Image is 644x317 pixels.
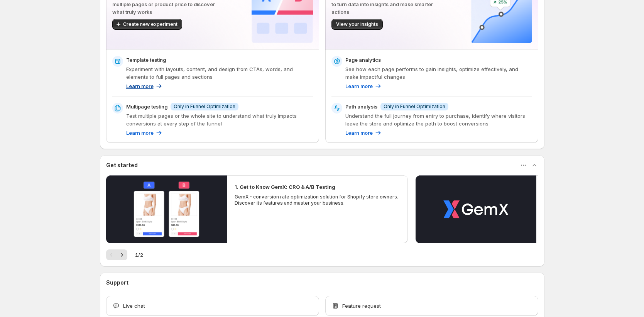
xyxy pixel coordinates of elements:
span: Only in Funnel Optimization [174,103,235,110]
h2: 1. Get to Know GemX: CRO & A/B Testing [235,183,335,191]
h3: Get started [106,161,138,169]
p: Learn more [126,82,154,90]
p: Learn more [345,129,373,137]
button: Create new experiment [112,19,182,30]
span: 1 / 2 [135,251,143,259]
span: View your insights [336,21,378,27]
p: Learn more [126,129,154,137]
a: Learn more [345,129,382,137]
span: Create new experiment [123,21,177,27]
span: Feature request [342,302,381,310]
button: Play video [106,175,227,243]
p: Multipage testing [126,103,167,110]
p: Learn more [345,82,373,90]
p: Test multiple pages or the whole site to understand what truly impacts conversions at every step ... [126,112,313,127]
button: View your insights [331,19,383,30]
span: Only in Funnel Optimization [384,103,445,110]
p: Experiment with layouts, content, and design from CTAs, words, and elements to full pages and sec... [126,65,313,81]
p: Path analysis [345,103,377,110]
p: GemX - conversion rate optimization solution for Shopify store owners. Discover its features and ... [235,194,401,206]
p: See how each page performs to gain insights, optimize effectively, and make impactful changes [345,65,532,81]
button: Play video [416,175,536,243]
a: Learn more [345,82,382,90]
a: Learn more [126,82,163,90]
button: Next [117,249,127,260]
nav: Pagination [106,249,127,260]
a: Learn more [126,129,163,137]
h3: Support [106,279,128,286]
p: Template testing [126,56,166,64]
p: Page analytics [345,56,381,64]
p: Understand the full journey from entry to purchase, identify where visitors leave the store and o... [345,112,532,127]
span: Live chat [123,302,145,310]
